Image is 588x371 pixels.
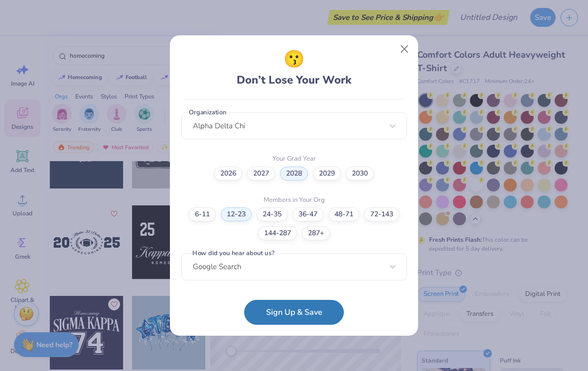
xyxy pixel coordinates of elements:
label: 2030 [346,167,374,181]
label: 24-35 [257,207,288,221]
label: How did you hear about us? [191,249,276,258]
button: Close [395,40,414,59]
label: Organization [187,107,228,117]
label: 2029 [313,167,341,181]
label: Your Grad Year [273,154,316,164]
button: Sign Up & Save [244,300,344,325]
label: 287+ [302,226,330,240]
label: 2027 [247,167,275,181]
label: 6-11 [189,207,216,221]
label: 2026 [214,167,242,181]
label: 144-287 [258,226,297,240]
span: 😗 [284,47,304,72]
label: Members in Your Org [264,195,325,205]
label: 36-47 [293,207,323,221]
label: 48-71 [328,207,359,221]
label: 72-143 [364,207,399,221]
label: 12-23 [221,207,252,221]
div: Don’t Lose Your Work [237,47,351,89]
label: 2028 [280,167,308,181]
